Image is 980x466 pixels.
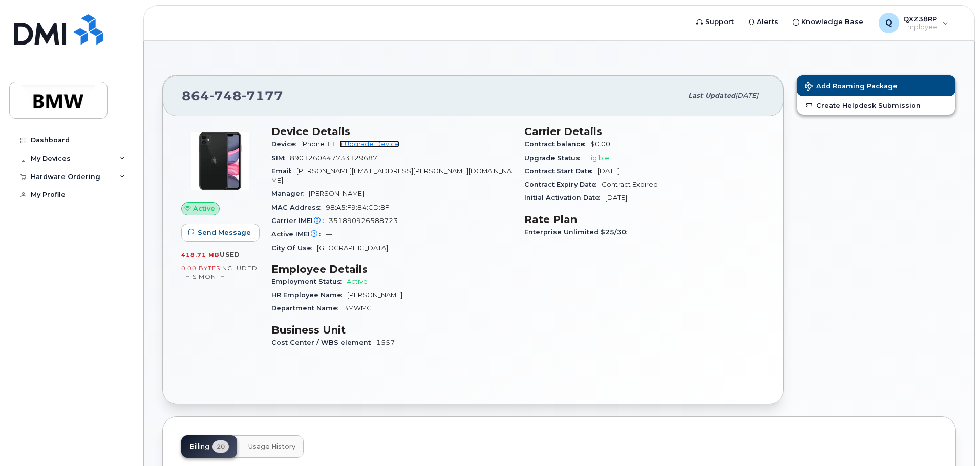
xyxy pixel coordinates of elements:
span: [DATE] [598,167,620,175]
span: — [326,230,332,238]
span: 0.00 Bytes [181,264,220,272]
span: Carrier IMEI [271,217,329,225]
span: $0.00 [590,140,610,148]
span: Eligible [585,154,609,162]
h3: Device Details [271,125,512,138]
span: Contract Start Date [524,167,598,175]
span: Send Message [198,228,251,237]
span: iPhone 11 [301,140,335,148]
span: 98:A5:F9:84:CD:8F [326,204,389,211]
span: 1557 [376,339,395,346]
span: Email [271,167,296,175]
h3: Rate Plan [524,213,765,226]
span: Device [271,140,301,148]
span: [PERSON_NAME] [347,291,402,299]
span: [DATE] [605,194,627,202]
span: Department Name [271,304,343,312]
span: [GEOGRAPHIC_DATA] [317,244,388,252]
button: Add Roaming Package [797,75,955,96]
span: [PERSON_NAME][EMAIL_ADDRESS][PERSON_NAME][DOMAIN_NAME] [271,167,512,184]
span: used [220,251,240,258]
span: Add Roaming Package [805,82,898,92]
span: [PERSON_NAME] [309,190,364,197]
span: 418.71 MB [181,251,220,258]
a: Create Helpdesk Submission [797,96,955,115]
span: MAC Address [271,204,326,211]
h3: Carrier Details [524,125,765,138]
span: Upgrade Status [524,154,585,162]
img: iPhone_11.jpg [189,130,251,192]
h3: Business Unit [271,324,512,336]
h3: Employee Details [271,263,512,275]
span: Contract Expired [602,181,658,188]
iframe: Messenger Launcher [935,421,972,458]
span: 8901260447733129687 [290,154,377,162]
span: 351890926588723 [329,217,398,225]
span: [DATE] [735,92,758,99]
span: Employment Status [271,278,347,285]
span: Active [193,204,215,213]
span: Initial Activation Date [524,194,605,202]
span: Contract Expiry Date [524,181,602,188]
span: Last updated [688,92,735,99]
span: Enterprise Unlimited $25/30 [524,228,632,236]
span: Active [347,278,368,285]
span: 748 [209,88,242,103]
span: SIM [271,154,290,162]
span: Cost Center / WBS element [271,339,376,346]
span: Usage History [248,442,295,451]
span: Manager [271,190,309,197]
span: HR Employee Name [271,291,347,299]
span: Active IMEI [271,230,326,238]
a: + Upgrade Device [339,140,399,148]
span: BMWMC [343,304,372,312]
span: Contract balance [524,140,590,148]
span: City Of Use [271,244,317,252]
span: 7177 [242,88,283,103]
button: Send Message [181,224,260,242]
span: 864 [182,88,283,103]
